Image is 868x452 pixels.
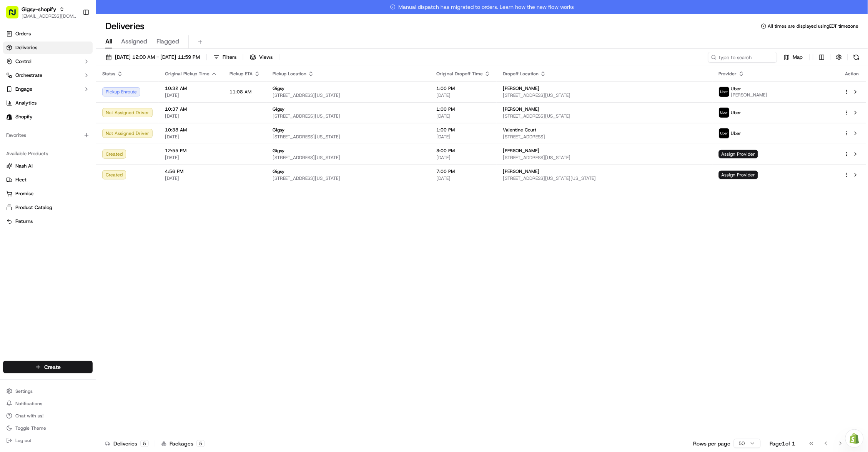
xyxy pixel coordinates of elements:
[3,111,93,123] a: Shopify
[15,204,52,211] span: Product Catalog
[15,176,27,183] span: Fleet
[6,163,90,169] a: Nash AI
[15,72,42,79] span: Orchestrate
[15,413,43,419] span: Chat with us!
[165,175,217,181] span: [DATE]
[210,52,240,63] button: Filters
[503,155,707,161] span: [STREET_ADDRESS][US_STATE]
[273,106,284,112] span: Gigsy
[273,127,284,133] span: Gigsy
[436,106,491,112] span: 1:00 PM
[273,85,284,91] span: Gigsy
[5,148,62,161] a: 📗Knowledge Base
[770,440,796,447] div: Page 1 of 1
[844,71,860,77] div: Action
[273,113,424,119] span: [STREET_ADDRESS][US_STATE]
[165,155,217,161] span: [DATE]
[105,20,145,32] h1: Deliveries
[3,188,93,200] button: Promise
[140,440,149,447] div: 5
[390,3,574,11] span: Manual dispatch has migrated to orders. Learn how the new flow works
[503,92,707,98] span: [STREET_ADDRESS][US_STATE]
[436,148,491,154] span: 3:00 PM
[436,134,491,140] span: [DATE]
[15,86,32,93] span: Engage
[68,119,84,125] span: [DATE]
[731,86,742,92] span: Uber
[3,42,93,54] a: Deliveries
[273,92,424,98] span: [STREET_ADDRESS][US_STATE]
[15,388,33,394] span: Settings
[3,423,93,434] button: Toggle Theme
[229,71,253,77] span: Pickup ETA
[273,71,306,77] span: Pickup Location
[161,440,205,447] div: Packages
[780,52,806,63] button: Map
[731,92,768,98] span: [PERSON_NAME]
[15,437,31,444] span: Log out
[165,134,217,140] span: [DATE]
[503,134,707,140] span: [STREET_ADDRESS]
[719,171,758,179] span: Assign Provider
[436,155,491,161] span: [DATE]
[503,106,539,112] span: [PERSON_NAME]
[165,148,217,154] span: 12:55 PM
[273,134,424,140] span: [STREET_ADDRESS][US_STATE]
[3,55,93,68] button: Control
[8,100,52,106] div: Past conversations
[115,54,200,61] span: [DATE] 12:00 AM - [DATE] 11:59 PM
[719,71,737,77] span: Provider
[503,71,539,77] span: Dropoff Location
[6,218,90,225] a: Returns
[3,398,93,409] button: Notifications
[6,204,90,211] a: Product Catalog
[503,148,539,154] span: [PERSON_NAME]
[3,386,93,397] button: Settings
[3,148,93,160] div: Available Products
[22,13,76,19] span: [EMAIL_ADDRESS][DOMAIN_NAME]
[6,176,90,183] a: Fleet
[259,54,273,61] span: Views
[223,54,236,61] span: Filters
[35,81,106,87] div: We're available if you need us!
[731,110,742,116] span: Uber
[719,150,758,158] span: Assign Provider
[8,7,23,23] img: Nash
[8,111,20,124] img: Sarah Lucier
[708,52,777,63] input: Type to search
[768,23,859,29] span: All times are displayed using EDT timezone
[64,119,67,125] span: •
[6,114,12,120] img: Shopify logo
[436,113,491,119] span: [DATE]
[73,151,123,158] span: API Documentation
[3,201,93,214] button: Product Catalog
[24,119,62,125] span: [PERSON_NAME]
[8,73,22,87] img: 1736555255976-a54dd68f-1ca7-489b-9aae-adbdc363a1c4
[731,130,742,136] span: Uber
[119,98,140,107] button: See all
[62,148,126,161] a: 💻API Documentation
[165,113,217,119] span: [DATE]
[229,89,251,95] span: 11:08 AM
[503,168,539,174] span: [PERSON_NAME]
[165,127,217,133] span: 10:38 AM
[165,71,210,77] span: Original Pickup Time
[273,168,284,174] span: Gigsy
[719,108,729,118] img: uber-new-logo.jpeg
[15,113,33,120] span: Shopify
[15,44,37,51] span: Deliveries
[165,168,217,174] span: 4:56 PM
[165,85,217,91] span: 10:32 AM
[196,440,205,447] div: 5
[503,113,707,119] span: [STREET_ADDRESS][US_STATE]
[15,151,59,158] span: Knowledge Base
[3,97,93,109] a: Analytics
[3,160,93,172] button: Nash AI
[105,37,112,46] span: All
[35,73,126,81] div: Start new chat
[105,440,149,447] div: Deliveries
[273,175,424,181] span: [STREET_ADDRESS][US_STATE]
[436,168,491,174] span: 7:00 PM
[54,169,93,175] a: Powered byPylon
[3,215,93,228] button: Returns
